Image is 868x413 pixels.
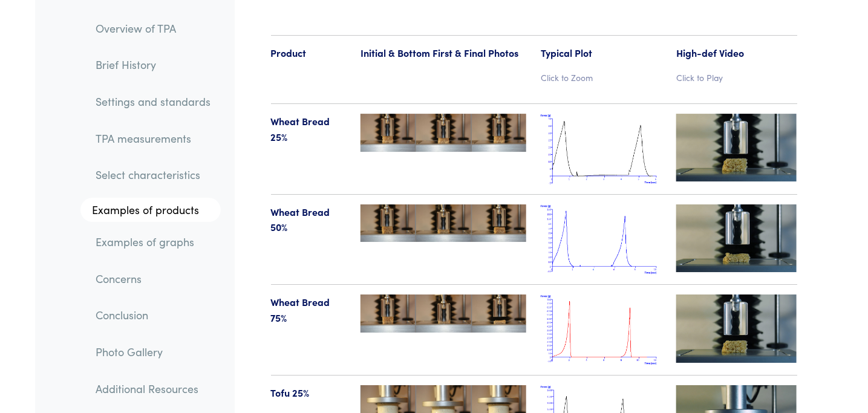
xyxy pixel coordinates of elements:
p: Click to Play [676,71,797,84]
a: TPA measurements [86,125,221,152]
img: wheat_bread_tpa_75.png [541,294,662,365]
a: Additional Resources [86,375,221,403]
a: Photo Gallery [86,338,221,366]
img: wheat_bread_tpa_50.png [541,204,662,275]
p: Click to Zoom [541,71,662,84]
a: Brief History [86,51,221,79]
a: Select characteristics [86,161,221,189]
p: Tofu 25% [271,385,347,401]
a: Settings and standards [86,88,221,115]
img: wheat_bread-25-123-tpa.jpg [361,114,526,152]
img: wheat_bread-75-123-tpa.jpg [361,294,526,333]
img: wheat_bread_tpa_25.png [541,114,662,184]
a: Concerns [86,265,221,293]
p: Product [271,45,347,61]
a: Examples of products [80,198,221,223]
p: Wheat Bread 50% [271,204,347,235]
p: Typical Plot [541,45,662,61]
img: wheat_bread-videotn-25.jpg [676,114,797,181]
p: High-def Video [676,45,797,61]
img: wheat_bread-50-123-tpa.jpg [361,204,526,242]
img: wheat_bread-videotn-50.jpg [676,204,797,272]
p: Initial & Bottom First & Final Photos [361,45,526,61]
a: Conclusion [86,302,221,330]
a: Overview of TPA [86,15,221,42]
a: Examples of graphs [86,228,221,256]
p: Wheat Bread 75% [271,294,347,325]
img: wheat_bread-videotn-75.jpg [676,294,797,362]
p: Wheat Bread 25% [271,114,347,145]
